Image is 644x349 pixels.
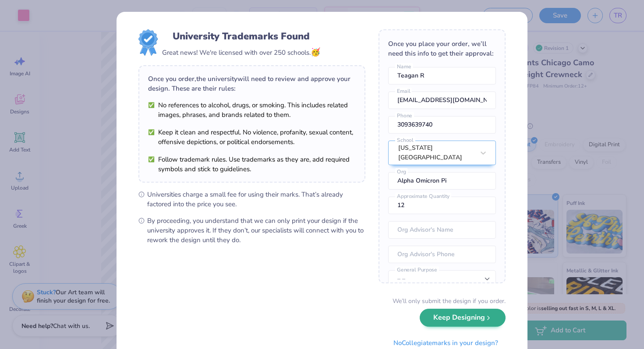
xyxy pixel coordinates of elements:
[388,197,496,214] input: Approximate Quantity
[388,116,496,134] input: Phone
[147,190,365,209] span: Universities charge a small fee for using their marks. That’s already factored into the price you...
[138,29,158,56] img: License badge
[162,46,320,58] div: Great news! We're licensed with over 250 schools.
[388,92,496,109] input: Email
[388,67,496,85] input: Name
[388,39,496,58] div: Once you place your order, we’ll need this info to get their approval:
[148,74,356,93] div: Once you order, the university will need to review and approve your design. These are their rules:
[388,172,496,190] input: Org
[148,155,356,174] li: Follow trademark rules. Use trademarks as they are, add required symbols and stick to guidelines.
[173,29,310,43] div: University Trademarks Found
[420,309,506,327] button: Keep Designing
[148,127,356,147] li: Keep it clean and respectful. No violence, profanity, sexual content, offensive depictions, or po...
[398,143,474,162] div: [US_STATE][GEOGRAPHIC_DATA]
[148,100,356,120] li: No references to alcohol, drugs, or smoking. This includes related images, phrases, and brands re...
[311,47,320,57] span: 🥳
[393,296,506,306] div: We’ll only submit the design if you order.
[147,216,365,245] span: By proceeding, you understand that we can only print your design if the university approves it. I...
[388,246,496,263] input: Org Advisor's Phone
[388,221,496,239] input: Org Advisor's Name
